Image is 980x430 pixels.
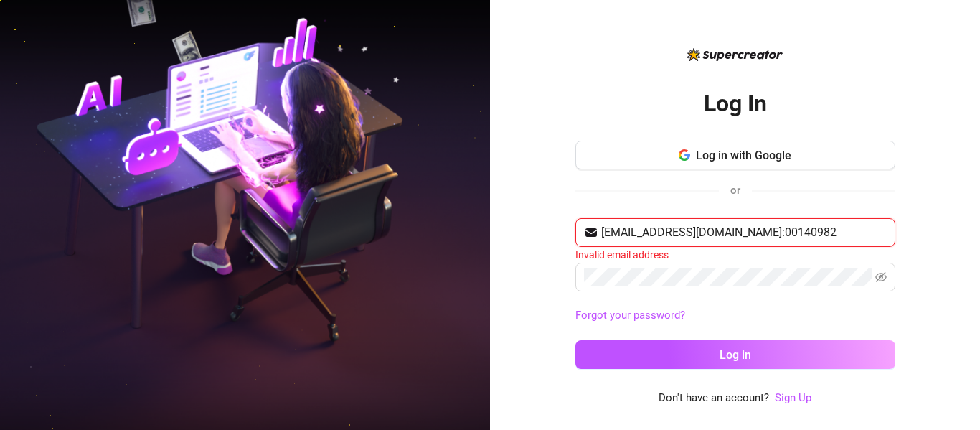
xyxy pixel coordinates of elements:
span: eye-invisible [875,271,887,283]
span: or [730,184,740,197]
a: Sign Up [775,391,811,404]
button: Log in with Google [575,141,895,169]
div: Invalid email address [575,247,895,263]
button: Log in [575,340,895,369]
img: logo-BBDzfeDw.svg [687,48,783,61]
span: Don't have an account? [659,390,769,407]
input: Your email [601,224,887,241]
a: Forgot your password? [575,307,895,324]
span: Log in [720,348,751,362]
h2: Log In [704,89,767,118]
a: Sign Up [775,390,811,407]
a: Forgot your password? [575,309,685,322]
span: Log in with Google [696,149,791,162]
